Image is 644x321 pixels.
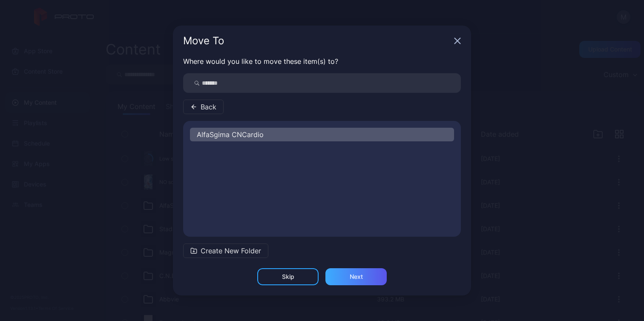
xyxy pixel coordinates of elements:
[197,129,264,140] span: AlfaSgima CNCardio
[201,246,261,256] span: Create New Folder
[183,36,451,46] div: Move To
[282,273,294,280] div: Skip
[201,102,216,112] span: Back
[350,273,363,280] div: Next
[183,100,224,114] button: Back
[183,244,268,258] button: Create New Folder
[325,268,387,285] button: Next
[183,56,461,66] p: Where would you like to move these item(s) to?
[257,268,319,285] button: Skip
